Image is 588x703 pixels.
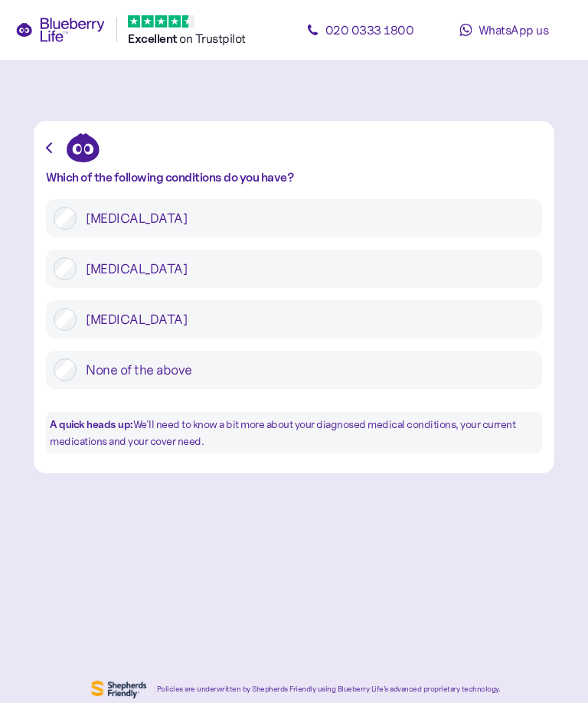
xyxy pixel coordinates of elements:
[435,15,573,45] a: WhatsApp us
[50,417,133,430] b: A quick heads up:
[157,685,501,693] div: Policies are underwritten by Shepherds Friendly using Blueberry Life’s advanced proprietary techn...
[77,207,534,230] label: [MEDICAL_DATA]
[128,31,179,46] span: Excellent ️
[88,677,149,701] img: Shephers Friendly
[325,22,414,38] span: 020 0333 1800
[291,15,429,45] a: 020 0333 1800
[46,412,542,453] div: We'll need to know a bit more about your diagnosed medical conditions, your current medications a...
[46,172,542,184] div: Which of the following conditions do you have?
[479,22,549,38] span: WhatsApp us
[77,257,534,280] label: [MEDICAL_DATA]
[77,358,534,381] label: None of the above
[77,308,534,331] label: [MEDICAL_DATA]
[179,31,246,46] span: on Trustpilot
